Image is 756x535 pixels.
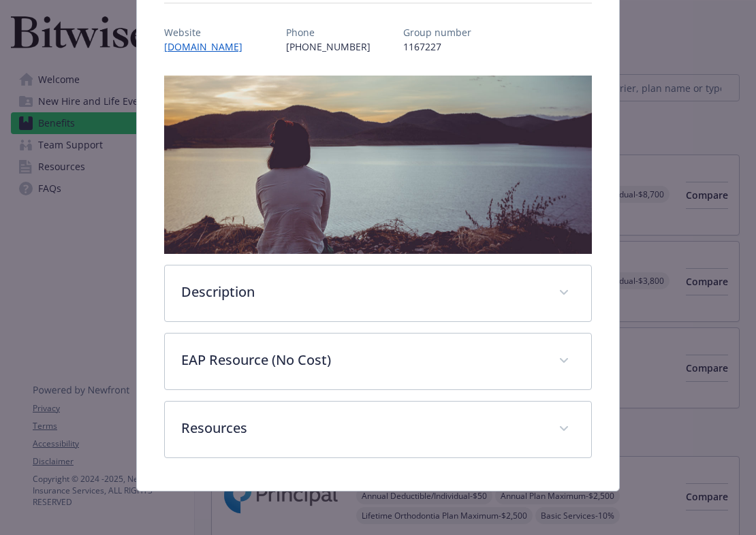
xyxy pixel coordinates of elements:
[164,25,253,39] p: Website
[165,265,591,321] div: Description
[164,76,592,254] img: banner
[165,334,591,389] div: EAP Resource (No Cost)
[181,350,542,370] p: EAP Resource (No Cost)
[181,282,542,302] p: Description
[286,39,371,54] p: [PHONE_NUMBER]
[165,402,591,457] div: Resources
[181,418,542,438] p: Resources
[403,39,471,54] p: 1167227
[286,25,371,39] p: Phone
[403,25,471,39] p: Group number
[164,40,253,53] a: [DOMAIN_NAME]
